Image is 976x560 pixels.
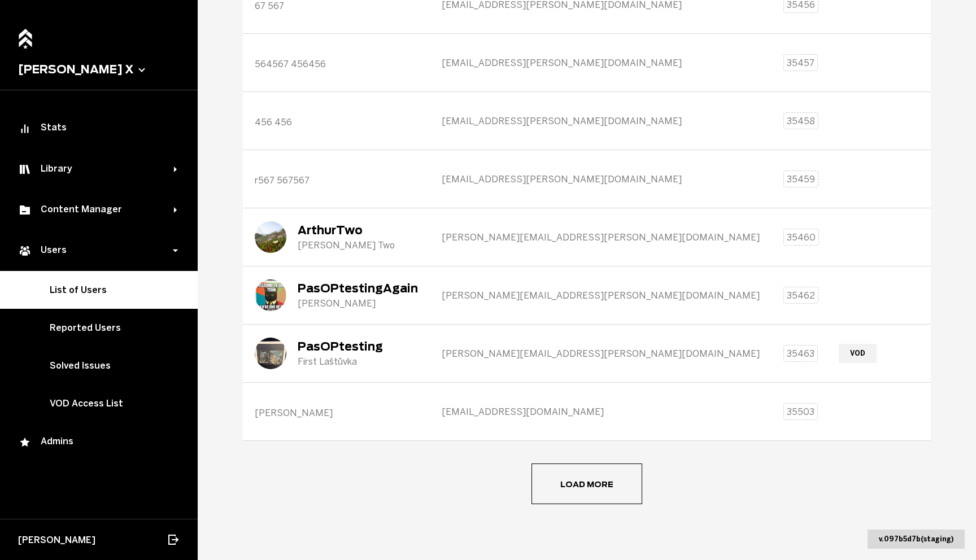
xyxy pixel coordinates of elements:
tr: PasOPtestingPasOPtestingFirst Laštůvka[PERSON_NAME][EMAIL_ADDRESS][PERSON_NAME][DOMAIN_NAME]35463VOD [243,325,931,383]
div: v. 097b5d7b ( staging ) [868,530,965,549]
span: [PERSON_NAME] [18,535,95,545]
div: 564567 456456 [255,59,326,69]
span: [EMAIL_ADDRESS][DOMAIN_NAME] [442,406,604,417]
tr: ArthurTwoArthurTwo[PERSON_NAME] Two[PERSON_NAME][EMAIL_ADDRESS][PERSON_NAME][DOMAIN_NAME]35460 [243,208,931,266]
div: 67 567 [255,1,284,11]
button: Log out [160,527,185,552]
span: 35460 [787,232,816,243]
img: ArthurTwo [255,221,286,253]
span: 35463 [787,348,814,359]
span: [EMAIL_ADDRESS][PERSON_NAME][DOMAIN_NAME] [442,116,682,126]
span: [EMAIL_ADDRESS][PERSON_NAME][DOMAIN_NAME] [442,58,682,68]
div: r567 567567 [255,175,310,186]
tr: 564567 456456[EMAIL_ADDRESS][PERSON_NAME][DOMAIN_NAME]35457 [243,34,931,92]
span: VOD [839,344,877,363]
div: Admins [18,436,180,449]
tr: 456 456[EMAIL_ADDRESS][PERSON_NAME][DOMAIN_NAME]35458 [243,92,931,150]
span: [EMAIL_ADDRESS][PERSON_NAME][DOMAIN_NAME] [442,174,682,185]
span: 35458 [787,116,815,126]
button: [PERSON_NAME] X [18,63,180,76]
a: Home [15,23,36,47]
div: ArthurTwo [298,224,395,237]
tr: [PERSON_NAME][EMAIL_ADDRESS][DOMAIN_NAME]35503 [243,383,931,441]
div: [PERSON_NAME] [298,298,418,309]
div: Users [18,244,174,257]
tr: r567 567567[EMAIL_ADDRESS][PERSON_NAME][DOMAIN_NAME]35459 [243,150,931,208]
div: 456 456 [255,117,292,128]
div: Content Manager [18,203,174,217]
span: 35457 [787,58,814,68]
div: Library [18,163,174,176]
div: First Laštůvka [298,356,383,367]
div: [PERSON_NAME] Two [298,240,395,251]
div: PasOPtesting [298,340,383,353]
span: 35459 [787,174,815,185]
img: PasOPtestingAgain [255,279,286,311]
img: PasOPtesting [255,338,286,369]
tr: PasOPtestingAgainPasOPtestingAgain[PERSON_NAME][PERSON_NAME][EMAIL_ADDRESS][PERSON_NAME][DOMAIN_N... [243,266,931,325]
div: [PERSON_NAME] [255,408,333,418]
span: 35503 [787,406,814,417]
span: [PERSON_NAME][EMAIL_ADDRESS][PERSON_NAME][DOMAIN_NAME] [442,290,760,301]
span: 35462 [787,290,815,301]
div: PasOPtestingAgain [298,282,418,295]
div: Stats [18,122,180,135]
span: [PERSON_NAME][EMAIL_ADDRESS][PERSON_NAME][DOMAIN_NAME] [442,348,760,359]
span: [PERSON_NAME][EMAIL_ADDRESS][PERSON_NAME][DOMAIN_NAME] [442,232,760,243]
